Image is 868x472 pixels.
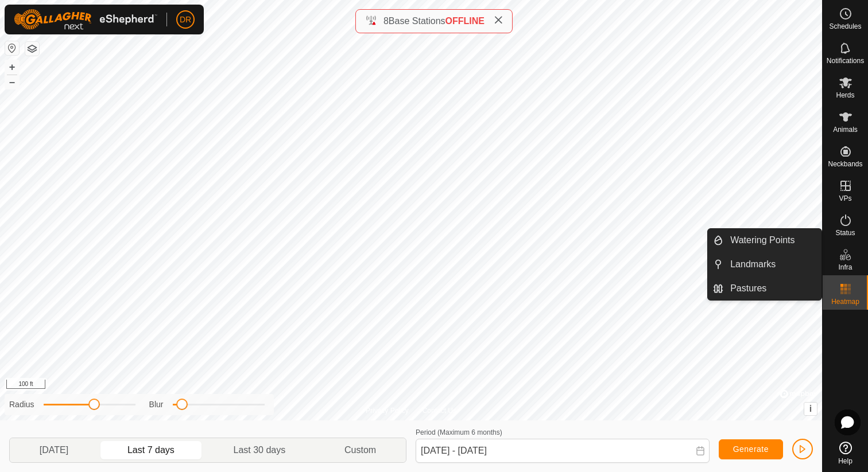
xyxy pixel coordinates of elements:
li: Landmarks [708,253,821,276]
a: Landmarks [723,253,821,276]
label: Period (Maximum 6 months) [416,428,502,436]
span: Last 30 days [234,443,286,457]
span: DR [180,14,191,26]
span: Last 7 days [127,443,175,457]
span: OFFLINE [445,16,485,26]
li: Watering Points [708,229,821,252]
span: Herds [836,92,854,99]
button: – [5,75,19,89]
button: + [5,60,19,74]
span: Landmarks [730,258,776,271]
span: Neckbands [828,161,862,167]
span: Help [838,458,852,465]
button: Map Layers [25,42,39,56]
a: Pastures [723,277,821,300]
span: Heatmap [831,298,859,305]
span: Pastures [730,282,766,295]
label: Blur [149,399,164,411]
button: Generate [719,439,783,459]
span: 8 [383,16,389,26]
a: Watering Points [723,229,821,252]
span: Base Stations [389,16,445,26]
button: i [804,403,817,415]
span: Schedules [829,23,861,30]
button: Reset Map [5,41,19,55]
a: Privacy Policy [366,405,409,416]
a: Contact Us [423,405,456,416]
span: i [809,404,812,414]
span: Watering Points [730,233,795,247]
span: Infra [838,264,852,271]
li: Pastures [708,277,821,300]
span: Generate [733,444,769,454]
a: Help [823,437,868,469]
span: [DATE] [40,443,68,457]
label: Radius [9,399,34,411]
span: Status [835,229,855,236]
span: Animals [833,126,858,133]
span: Notifications [827,57,864,64]
span: Custom [344,443,376,457]
img: Gallagher Logo [14,9,157,30]
span: VPs [839,195,851,202]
